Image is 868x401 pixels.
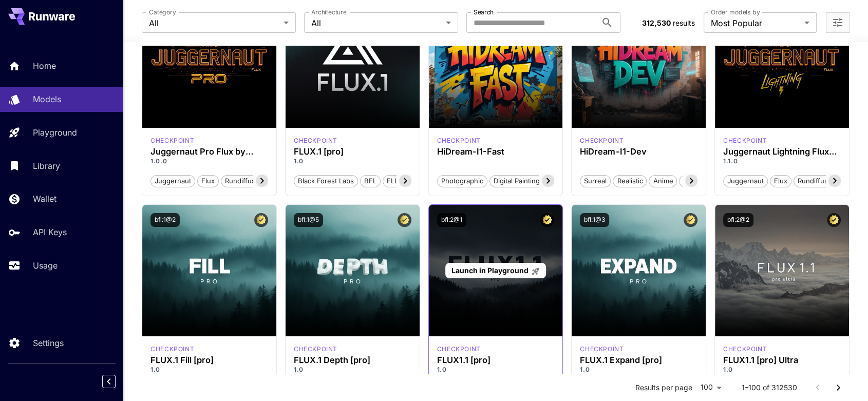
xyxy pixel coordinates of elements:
[724,176,767,186] span: juggernaut
[33,60,56,72] p: Home
[437,355,555,365] div: FLUX1.1 [pro]
[294,355,411,365] h3: FLUX.1 Depth [pro]
[150,355,268,365] h3: FLUX.1 Fill [pro]
[294,176,357,186] span: Black Forest Labs
[580,136,624,145] p: checkpoint
[149,8,176,16] label: Category
[383,176,430,186] span: FLUX.1 [pro]
[294,147,411,157] h3: FLUX.1 [pro]
[580,355,697,365] h3: FLUX.1 Expand [pro]
[221,176,269,186] span: rundiffusion
[150,345,194,354] div: fluxpro
[794,174,842,187] button: rundiffusion
[723,365,841,374] p: 1.0
[451,266,528,275] span: Launch in Playground
[723,174,768,187] button: juggernaut
[150,213,180,227] button: bfl:1@2
[361,176,380,186] span: BFL
[723,136,767,145] p: checkpoint
[437,136,481,145] div: HiDream Fast
[437,213,466,227] button: bfl:2@1
[294,345,337,354] p: checkpoint
[580,174,611,187] button: Surreal
[294,365,411,374] p: 1.0
[635,383,692,393] p: Results per page
[489,174,544,187] button: Digital Painting
[684,213,697,227] button: Certified Model – Vetted for best performance and includes a commercial license.
[437,345,481,354] div: fluxpro
[540,213,554,227] button: Certified Model – Vetted for best performance and includes a commercial license.
[360,174,381,187] button: BFL
[580,365,697,374] p: 1.0
[383,174,430,187] button: FLUX.1 [pro]
[150,365,268,374] p: 1.0
[580,136,624,145] div: HiDream Dev
[613,174,647,187] button: Realistic
[680,176,711,186] span: Stylized
[33,226,67,238] p: API Keys
[149,17,279,29] span: All
[102,375,116,388] button: Collapse sidebar
[580,147,697,157] h3: HiDream-I1-Dev
[723,355,841,365] h3: FLUX1.1 [pro] Ultra
[474,8,494,16] label: Search
[832,16,844,29] button: Open more filters
[33,259,58,272] p: Usage
[649,176,676,186] span: Anime
[613,176,646,186] span: Realistic
[294,345,337,354] div: fluxpro
[198,176,218,186] span: flux
[437,147,555,157] h3: HiDream-I1-Fast
[294,174,358,187] button: Black Forest Labs
[197,174,219,187] button: flux
[580,345,624,354] div: fluxpro
[437,365,555,374] p: 1.0
[723,345,767,354] div: fluxultra
[770,176,791,186] span: flux
[490,176,543,186] span: Digital Painting
[649,174,677,187] button: Anime
[827,213,841,227] button: Certified Model – Vetted for best performance and includes a commercial license.
[33,160,60,172] p: Library
[33,337,64,349] p: Settings
[33,193,56,205] p: Wallet
[445,263,545,279] a: Launch in Playground
[151,176,195,186] span: juggernaut
[723,157,841,166] p: 1.1.0
[770,174,791,187] button: flux
[311,17,442,29] span: All
[679,174,712,187] button: Stylized
[254,213,268,227] button: Certified Model – Vetted for best performance and includes a commercial license.
[711,8,760,16] label: Order models by
[294,136,337,145] div: fluxpro
[742,383,797,393] p: 1–100 of 312530
[150,147,268,157] h3: Juggernaut Pro Flux by RunDiffusion
[711,17,800,29] span: Most Popular
[398,213,411,227] button: Certified Model – Vetted for best performance and includes a commercial license.
[150,157,268,166] p: 1.0.0
[294,157,411,166] p: 1.0
[221,174,269,187] button: rundiffusion
[696,380,725,395] div: 100
[642,18,671,27] span: 312,530
[580,213,609,227] button: bfl:1@3
[294,136,337,145] p: checkpoint
[437,136,481,145] p: checkpoint
[723,136,767,145] div: FLUX.1 D
[673,18,695,27] span: results
[150,136,194,145] p: checkpoint
[33,93,61,105] p: Models
[294,213,323,227] button: bfl:1@5
[437,345,481,354] p: checkpoint
[580,176,610,186] span: Surreal
[723,147,841,157] h3: Juggernaut Lightning Flux by RunDiffusion
[33,126,77,139] p: Playground
[723,345,767,354] p: checkpoint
